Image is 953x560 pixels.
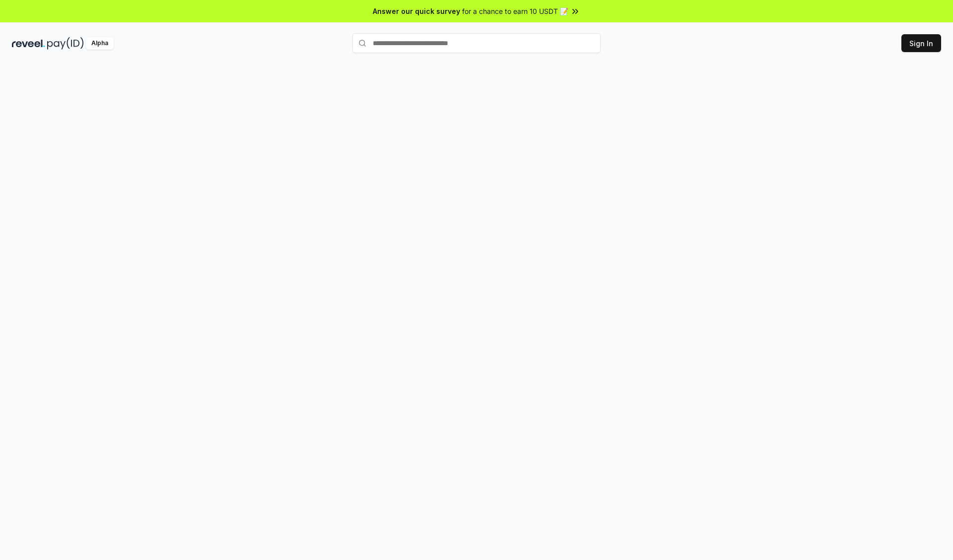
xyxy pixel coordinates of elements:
img: reveel_dark [12,37,45,50]
span: for a chance to earn 10 USDT 📝 [462,6,568,16]
button: Sign In [901,34,941,52]
img: pay_id [47,37,84,50]
div: Alpha [86,37,114,50]
span: Answer our quick survey [373,6,460,16]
